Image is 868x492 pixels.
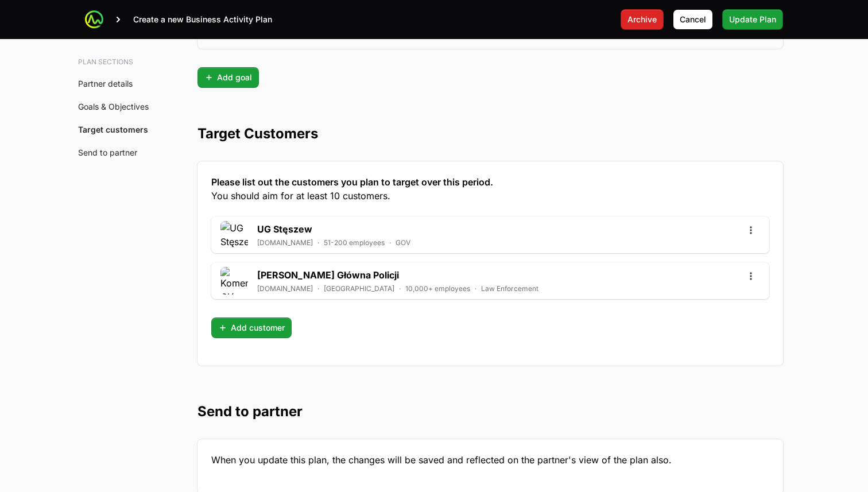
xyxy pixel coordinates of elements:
[197,67,259,88] button: Add goal
[218,321,285,335] span: Add customer
[389,238,391,247] span: ·
[742,221,760,239] button: Open options
[729,13,776,26] span: Update Plan
[257,268,538,282] h2: [PERSON_NAME] Główna Policji
[85,10,103,29] img: ActivitySource
[78,148,137,157] a: Send to partner
[211,175,769,203] h3: Please list out the customers you plan to target over this period.
[211,317,292,338] button: Add customer
[197,402,783,421] h2: Send to partner
[399,284,401,293] span: ·
[317,284,319,293] span: ·
[481,284,538,293] p: Law Enforcement
[78,102,149,111] a: Goals & Objectives
[317,238,319,247] span: ·
[257,222,410,236] h2: UG Stęszew
[257,284,313,293] a: [DOMAIN_NAME]
[78,57,156,67] h3: Plan sections
[220,221,248,249] img: UG Stęszew
[405,284,470,293] p: 10,000+ employees
[475,284,476,293] span: ·
[396,238,410,247] p: GOV
[324,284,394,293] p: [GEOGRAPHIC_DATA]
[220,267,248,295] img: Komenda Główna Policji
[204,71,252,84] span: Add goal
[742,267,760,285] button: Open options
[324,238,385,247] p: 51-200 employees
[673,9,713,30] button: Cancel
[722,9,783,30] button: Update Plan
[78,125,148,134] a: Target customers
[680,13,706,26] span: Cancel
[78,79,133,88] a: Partner details
[197,125,783,143] h2: Target Customers
[133,14,272,25] p: Create a new Business Activity Plan
[621,9,664,30] button: Archive
[211,453,769,467] p: When you update this plan, the changes will be saved and reflected on the partner's view of the p...
[627,13,657,26] span: Archive
[211,189,769,203] span: You should aim for at least 10 customers.
[257,238,313,247] a: [DOMAIN_NAME]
